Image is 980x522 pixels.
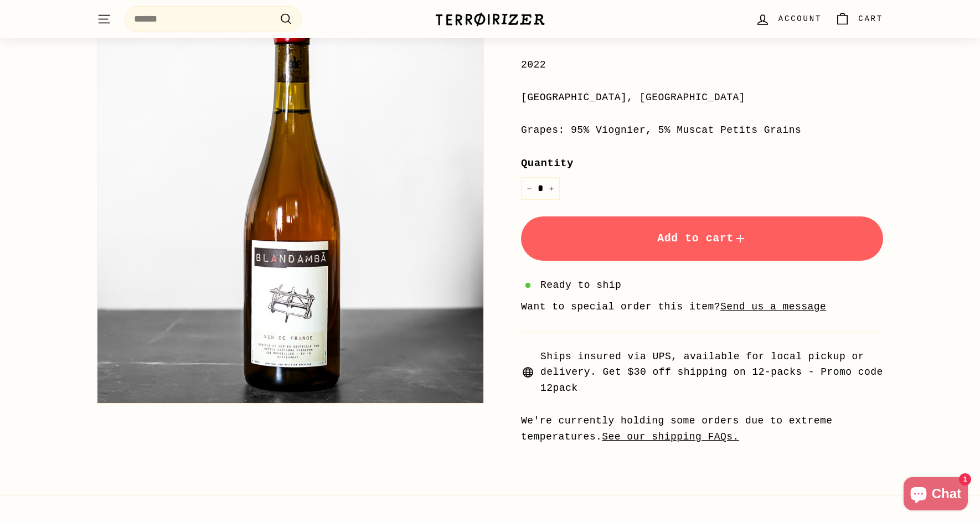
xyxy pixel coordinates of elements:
[778,13,822,25] span: Account
[828,3,890,35] a: Cart
[540,349,883,396] span: Ships insured via UPS, available for local pickup or delivery. Get $30 off shipping on 12-packs -...
[521,299,883,315] li: Want to special order this item?
[720,301,826,312] a: Send us a message
[521,90,883,106] div: [GEOGRAPHIC_DATA], [GEOGRAPHIC_DATA]
[858,13,883,25] span: Cart
[543,177,560,200] button: Increase item quantity by one
[900,477,971,513] inbox-online-store-chat: Shopify online store chat
[521,122,883,138] div: Grapes: 95% Viognier, 5% Muscat Petits Grains
[657,232,747,245] span: Add to cart
[749,3,828,35] a: Account
[521,177,538,200] button: Reduce item quantity by one
[521,155,883,172] label: Quantity
[521,177,560,200] input: quantity
[521,413,883,445] div: We're currently holding some orders due to extreme temperatures.
[602,431,739,442] a: See our shipping FAQs.
[521,216,883,261] button: Add to cart
[521,57,883,73] div: 2022
[540,277,621,293] span: Ready to ship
